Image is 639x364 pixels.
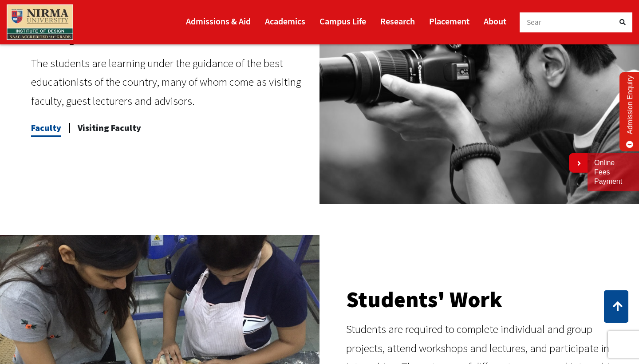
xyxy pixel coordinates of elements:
a: Placement [429,12,469,30]
span: Sear [527,17,542,27]
a: Research [380,12,415,30]
a: About [484,12,506,30]
h2: People [31,23,306,45]
a: Campus Life [319,12,366,30]
a: Faculty [31,119,61,137]
a: Online Fees Payment [594,158,632,186]
div: The students are learning under the guidance of the best educationists of the country, many of wh... [31,54,306,111]
img: main_logo [7,4,73,40]
a: Admissions & Aid [186,12,251,30]
a: Visiting Faculty [78,119,141,137]
h2: Students' Work [346,289,630,311]
a: Academics [265,12,305,30]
